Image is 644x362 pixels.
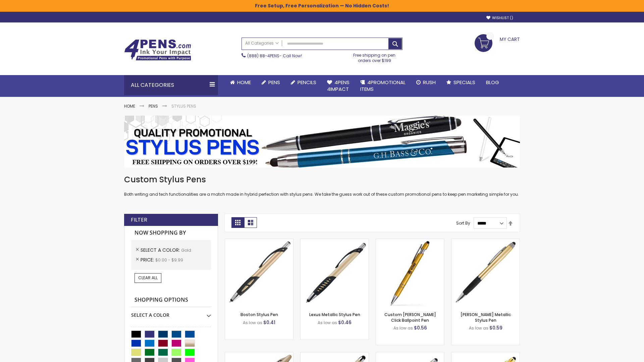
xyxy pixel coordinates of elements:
[451,239,520,244] a: Lory Metallic Stylus Pen-Gold
[461,312,511,323] a: [PERSON_NAME] Metallic Stylus Pen
[225,75,256,90] a: Home
[124,116,520,168] img: Stylus Pens
[124,103,135,109] a: Home
[453,79,475,86] span: Specials
[414,324,427,331] span: $0.56
[301,239,369,244] a: Lexus Metallic Stylus Pen-Gold
[298,79,316,86] span: Pencils
[225,239,293,244] a: Boston Stylus Pen-Gold
[301,352,369,358] a: Islander Softy Metallic Gel Pen with Stylus-Gold
[225,352,293,358] a: Twist Highlighter-Pen Stylus Combo-Gold
[393,325,413,331] span: As low as
[247,53,279,59] a: (888) 88-4PENS
[131,226,211,240] strong: Now Shopping by
[376,352,444,358] a: Cali Custom Stylus Gel pen-Gold
[225,239,293,307] img: Boston Stylus Pen-Gold
[181,247,191,253] span: Gold
[242,38,282,49] a: All Categories
[384,312,436,323] a: Custom [PERSON_NAME] Click Ballpoint Pen
[231,217,244,228] strong: Grid
[338,319,352,326] span: $0.46
[327,79,350,93] span: 4Pens 4impact
[155,257,183,263] span: $0.00 - $9.99
[141,256,155,263] span: Price
[486,15,513,20] a: Wishlist
[247,53,302,59] span: - Call Now!
[149,103,158,109] a: Pens
[240,312,278,317] a: Boston Stylus Pen
[423,79,436,86] span: Rush
[481,75,504,90] a: Blog
[456,220,470,226] label: Sort By
[124,174,520,185] h1: Custom Stylus Pens
[451,239,520,307] img: Lory Metallic Stylus Pen-Gold
[322,75,355,97] a: 4Pens4impact
[138,275,158,281] span: Clear All
[309,312,360,317] a: Lexus Metallic Stylus Pen
[451,352,520,358] a: I-Stylus-Slim-Gold-Gold
[131,216,147,224] strong: Filter
[245,41,279,46] span: All Categories
[124,174,520,197] div: Both writing and tech functionalities are a match made in hybrid perfection with stylus pens. We ...
[285,75,322,90] a: Pencils
[263,319,275,326] span: $0.41
[171,103,196,109] strong: Stylus Pens
[376,239,444,244] a: Custom Alex II Click Ballpoint Pen-Gold
[141,247,181,253] span: Select A Color
[489,324,502,331] span: $0.59
[346,50,403,63] div: Free shipping on pen orders over $199
[256,75,285,90] a: Pens
[486,79,499,86] span: Blog
[131,293,211,307] strong: Shopping Options
[376,239,444,307] img: Custom Alex II Click Ballpoint Pen-Gold
[411,75,441,90] a: Rush
[301,239,369,307] img: Lexus Metallic Stylus Pen-Gold
[318,320,337,325] span: As low as
[441,75,481,90] a: Specials
[268,79,280,86] span: Pens
[243,320,262,325] span: As low as
[355,75,411,97] a: 4PROMOTIONALITEMS
[135,273,161,283] a: Clear All
[124,39,191,61] img: 4Pens Custom Pens and Promotional Products
[131,307,211,318] div: Select A Color
[360,79,406,93] span: 4PROMOTIONAL ITEMS
[237,79,251,86] span: Home
[469,325,488,331] span: As low as
[124,75,218,95] div: All Categories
